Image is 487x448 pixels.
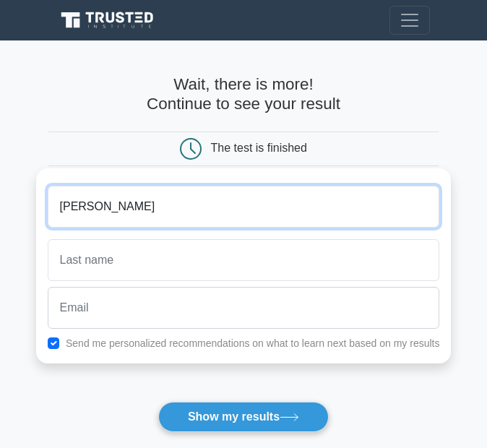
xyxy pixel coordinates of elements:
label: Send me personalized recommendations on what to learn next based on my results [66,337,440,349]
input: First name [48,186,440,228]
h4: Wait, there is more! Continue to see your result [36,75,452,114]
button: Show my results [158,402,329,432]
div: The test is finished [211,142,307,154]
input: Last name [48,239,440,281]
button: Toggle navigation [389,6,430,35]
input: Email [48,287,440,329]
